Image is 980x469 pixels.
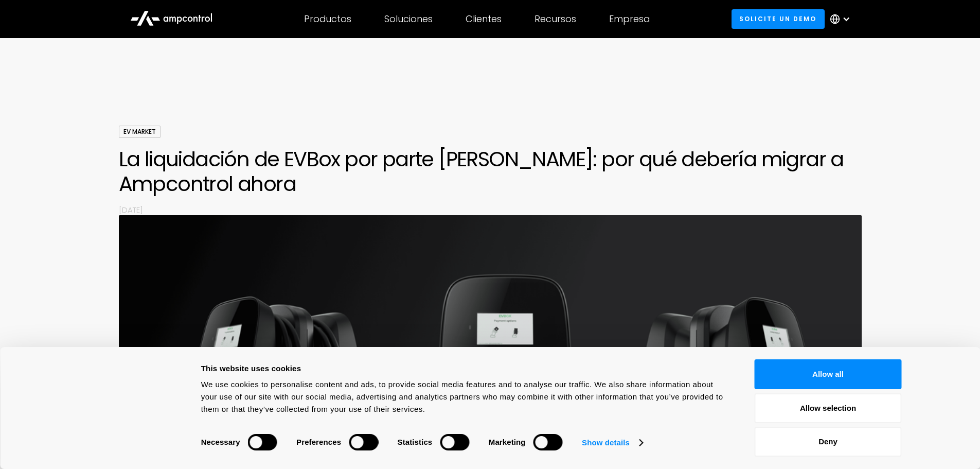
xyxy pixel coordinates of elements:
[466,13,502,25] div: Clientes
[201,429,201,430] legend: Consent Selection
[304,13,351,25] div: Productos
[489,438,526,446] strong: Marketing
[582,435,643,450] a: Show details
[755,359,902,389] button: Allow all
[609,13,650,25] div: Empresa
[201,438,240,446] strong: Necessary
[119,126,161,138] div: EV Market
[755,427,902,457] button: Deny
[384,13,433,25] div: Soluciones
[201,362,732,375] div: This website uses cookies
[534,13,576,25] div: Recursos
[732,9,825,28] a: Solicite un demo
[755,393,902,423] button: Allow selection
[296,438,341,446] strong: Preferences
[119,147,862,196] h1: La liquidación de EVBox por parte [PERSON_NAME]: por qué debería migrar a Ampcontrol ahora
[398,438,433,446] strong: Statistics
[201,378,732,415] div: We use cookies to personalise content and ads, to provide social media features and to analyse ou...
[119,204,862,215] p: [DATE]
